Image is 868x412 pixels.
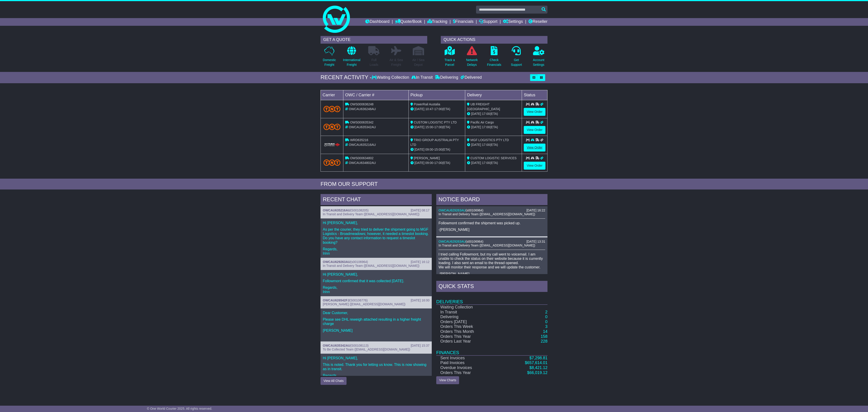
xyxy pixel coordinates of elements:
div: ( ) [323,260,429,264]
button: View All Chats [321,377,347,385]
p: Check Financials [487,58,501,67]
a: Quote/Book [395,18,422,26]
div: [DATE] 08:17 [411,208,429,212]
td: Overdue Invoices [436,365,501,370]
p: Get Support [511,58,522,67]
a: View Charts [436,376,459,384]
a: 0 [545,320,547,324]
a: View Order [524,162,545,170]
span: CUSTOM LOGISTIC PTY LTD [414,121,457,124]
span: s00106964 [351,260,367,264]
a: InternationalFreight [343,46,361,70]
span: MGF LOGISTICS PTY LTD [470,138,509,142]
p: Air & Sea Freight [389,58,403,67]
span: 17:00 [434,107,442,111]
td: Finances [436,344,547,355]
span: [DATE] [471,112,481,116]
p: Regards, Joy [323,373,429,382]
span: 09:00 [425,148,433,151]
img: HiTrans.png [323,143,340,147]
span: 8,421.12 [532,365,547,370]
span: CUSTOM LOGISTIC SERVICES [470,156,517,160]
div: (ETA) [467,142,520,147]
td: Delivery [465,90,522,100]
div: GET A QUOTE [321,36,427,44]
span: [DATE] [471,143,481,147]
p: Followmont confirmed that it was collected [DATE]. [323,279,429,283]
span: [DATE] [415,148,425,151]
span: 17:00 [434,125,442,129]
div: [DATE] 13:31 [526,240,545,244]
p: I tried calling Followmont, but my call went to voicemail. I am unable to check the status on the... [439,252,545,270]
img: TNT_Domestic.png [323,106,340,112]
span: In Transit and Delivery Team ([EMAIL_ADDRESS][DOMAIN_NAME]) [323,212,420,216]
div: Delivering [434,75,459,80]
span: [DATE] [415,125,425,129]
span: OWCAU634802AU [349,161,376,165]
span: [DATE] [471,125,481,129]
td: Orders This Month [436,329,501,334]
a: View Order [524,144,545,152]
a: GetSupport [511,46,522,70]
span: OWCAU636248AU [349,107,376,111]
p: Full Loads [368,58,380,67]
span: UB FREIGHT [GEOGRAPHIC_DATA] [467,102,500,111]
span: In Transit and Delivery Team ([EMAIL_ADDRESS][DOMAIN_NAME]) [439,244,535,247]
td: Orders This Year [436,370,501,375]
a: $8,421.12 [529,365,547,370]
a: OWCAU629263AU [439,240,466,243]
span: S00108113 [351,344,368,347]
td: Delivering [436,315,501,320]
div: RECENT CHAT [321,194,432,206]
td: Orders This Week [436,324,501,329]
div: - (ETA) [410,161,463,165]
div: [DATE] 16:22 [526,208,545,212]
span: 17:00 [482,143,490,147]
div: QUICK ACTIONS [441,36,547,44]
td: Orders This Year [436,334,501,339]
span: 17:00 [434,161,442,165]
a: 158 [541,334,547,339]
span: [DATE] [415,161,425,165]
p: Track a Parcel [444,58,455,67]
div: In Transit [410,75,434,80]
a: 3 [545,324,547,329]
div: (ETA) [467,125,520,130]
td: OWC / Carrier # [343,90,409,100]
span: OWS000635342 [350,121,374,124]
span: [PERSON_NAME] ([EMAIL_ADDRESS][DOMAIN_NAME]) [323,302,406,306]
p: Air / Sea Depot [412,58,425,67]
a: 14 [543,329,547,334]
a: $66,019.12 [527,370,547,375]
a: Track aParcel [444,46,455,70]
p: -[PERSON_NAME] [439,227,545,232]
span: 7,298.81 [532,356,547,360]
span: S00106776 [350,298,367,302]
a: Tracking [427,18,447,26]
p: International Freight [343,58,360,67]
img: TNT_Domestic.png [323,159,340,166]
span: © One World Courier 2025. All rights reserved. [147,407,212,410]
a: View Order [524,126,545,134]
div: - (ETA) [410,147,463,152]
span: OWS000634802 [350,156,374,160]
p: Hi [PERSON_NAME], [323,356,429,360]
span: 10:47 [425,107,433,111]
p: Domestic Freight [323,58,336,67]
div: Delivered [459,75,482,80]
span: [PERSON_NAME] [414,156,440,160]
td: Pickup [408,90,465,100]
a: $7,298.81 [529,356,547,360]
p: [PERSON_NAME] [323,328,429,333]
a: DomesticFreight [323,46,336,70]
div: Quick Stats [436,281,547,293]
span: To Be Collected Team ([EMAIL_ADDRESS][DOMAIN_NAME]) [323,348,410,351]
td: Status [522,90,547,100]
td: Sent Invoices [436,355,501,361]
a: AccountSettings [533,46,545,70]
div: NOTICE BOARD [436,194,547,206]
span: PowerRail Austalia [414,102,440,106]
span: [DATE] [415,107,425,111]
td: In Transit [436,310,501,315]
span: S00108205 [351,208,368,212]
